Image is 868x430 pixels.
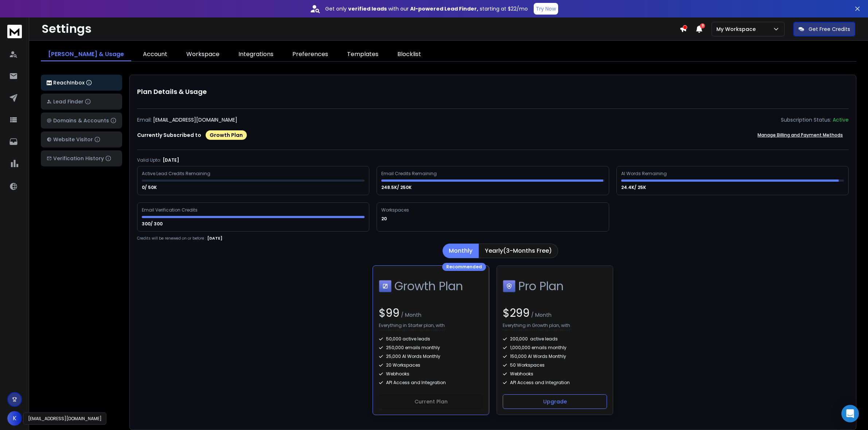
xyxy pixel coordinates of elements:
[285,48,335,61] a: Preferences
[137,131,201,139] p: Currently Subscribed to
[518,280,564,293] h1: Pro Plan
[503,305,530,321] span: $ 299
[390,48,428,61] a: Blocklist
[142,185,158,190] p: 0/ 50K
[752,128,849,142] button: Manage Billing and Payment Methods
[833,116,849,123] div: Active
[381,185,413,190] p: 248.5K/ 250K
[381,207,410,213] div: Workspaces
[137,157,161,163] p: Valid Upto:
[153,116,237,123] p: [EMAIL_ADDRESS][DOMAIN_NAME]
[503,380,607,386] div: API Access and Integration
[621,171,668,177] div: AI Words Remaining
[379,371,483,377] div: Webhooks
[379,305,400,321] span: $ 99
[207,236,222,241] p: [DATE]
[136,48,175,61] a: Account
[479,244,558,258] button: Yearly(3-Months Free)
[793,22,855,36] button: Get Free Credits
[530,311,552,319] span: / Month
[41,75,122,91] button: ReachInbox
[379,362,483,368] div: 20 Workspaces
[443,244,479,258] button: Monthly
[503,362,607,368] div: 50 Workspaces
[394,280,463,293] h1: Growth Plan
[137,87,849,97] h1: Plan Details & Usage
[137,116,152,123] p: Email:
[47,80,52,85] img: logo
[503,280,515,292] img: Pro Plan icon
[41,113,122,129] button: Domains & Accounts
[142,171,211,177] div: Active Lead Credits Remaining
[41,150,122,166] button: Verification History
[142,207,199,213] div: Email Verification Credits
[379,380,483,386] div: API Access and Integration
[621,185,647,190] p: 24.4K/ 25K
[381,216,388,222] p: 20
[503,323,570,330] p: Everything in Growth plan, with
[503,354,607,359] div: 150,000 AI Words Monthly
[381,171,438,177] div: Email Credits Remaining
[410,5,478,12] strong: AI-powered Lead Finder,
[379,354,483,359] div: 25,000 AI Words Monthly
[379,323,445,330] p: Everything in Starter plan, with
[379,280,392,292] img: Growth Plan icon
[163,157,179,163] p: [DATE]
[781,116,831,123] p: Subscription Status:
[7,411,22,426] button: K
[348,5,387,12] strong: verified leads
[503,394,607,409] button: Upgrade
[41,48,131,61] a: [PERSON_NAME] & Usage
[179,48,227,61] a: Workspace
[442,263,486,271] div: Recommended
[503,371,607,377] div: Webhooks
[400,311,421,319] span: / Month
[206,130,247,140] div: Growth Plan
[758,132,843,138] p: Manage Billing and Payment Methods
[7,25,22,38] img: logo
[42,22,680,36] h1: Settings
[809,25,850,33] p: Get Free Credits
[231,48,281,61] a: Integrations
[379,336,483,342] div: 50,000 active leads
[41,131,122,147] button: Website Visitor
[142,221,164,227] p: 300/ 300
[379,345,483,351] div: 250,000 emails monthly
[716,25,759,33] p: My Workspace
[534,3,558,15] button: Try Now
[137,236,206,241] p: Credits will be renewed on or before :
[325,5,528,12] p: Get only with our starting at $22/mo
[503,345,607,351] div: 1,000,000 emails monthly
[841,405,859,422] div: Open Intercom Messenger
[536,5,556,12] p: Try Now
[340,48,386,61] a: Templates
[700,23,705,28] span: 9
[503,336,607,342] div: 200,000 active leads
[41,94,122,110] button: Lead Finder
[23,413,106,425] div: [EMAIL_ADDRESS][DOMAIN_NAME]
